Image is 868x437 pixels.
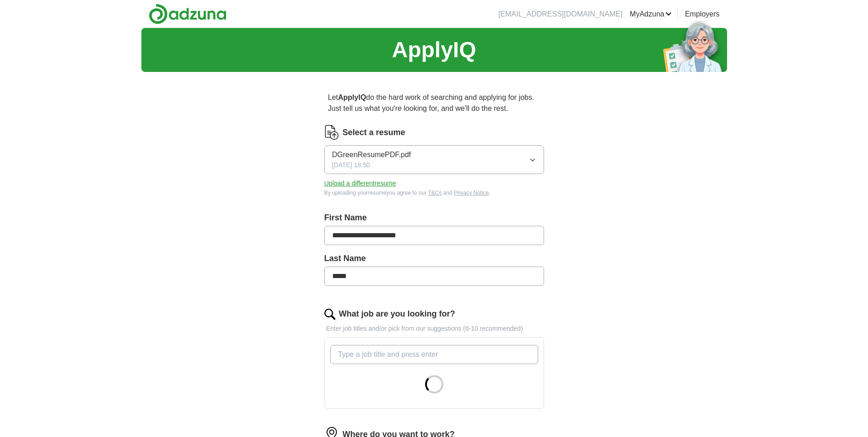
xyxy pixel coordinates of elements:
img: search.png [324,309,335,320]
p: Let do the hard work of searching and applying for jobs. Just tell us what you're looking for, an... [324,88,544,118]
span: DGreenResumePDF.pdf [332,149,411,160]
button: Upload a differentresume [324,179,396,188]
div: By uploading your resume you agree to our and . [324,189,544,197]
button: DGreenResumePDF.pdf[DATE] 18:50 [324,145,544,174]
span: [DATE] 18:50 [332,160,370,170]
label: First Name [324,212,544,224]
p: Enter job titles and/or pick from our suggestions (6-10 recommended) [324,324,544,333]
label: Select a resume [343,126,405,139]
label: What job are you looking for? [339,308,455,320]
a: MyAdzuna [630,9,672,20]
a: Privacy Notice [454,190,489,196]
a: T&Cs [428,190,442,196]
img: CV Icon [324,125,339,140]
h1: ApplyIQ [392,33,476,66]
li: [EMAIL_ADDRESS][DOMAIN_NAME] [498,9,622,20]
strong: ApplyIQ [338,93,366,101]
img: Adzuna logo [149,4,226,24]
label: Last Name [324,252,544,265]
input: Type a job title and press enter [330,345,538,364]
a: Employers [685,9,720,20]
